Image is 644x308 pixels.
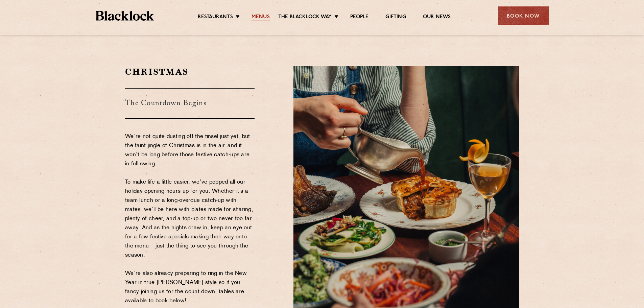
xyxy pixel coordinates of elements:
[125,132,255,306] p: We’re not quite dusting off the tinsel just yet, but the faint jingle of Christmas is in the air,...
[125,88,255,119] h3: The Countdown Begins
[198,14,233,21] a: Restaurants
[125,66,255,78] h2: Christmas
[96,11,154,21] img: BL_Textured_Logo-footer-cropped.svg
[278,14,332,21] a: The Blacklock Way
[252,14,270,21] a: Menus
[350,14,368,21] a: People
[498,6,549,25] div: Book Now
[423,14,451,21] a: Our News
[385,14,406,21] a: Gifting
